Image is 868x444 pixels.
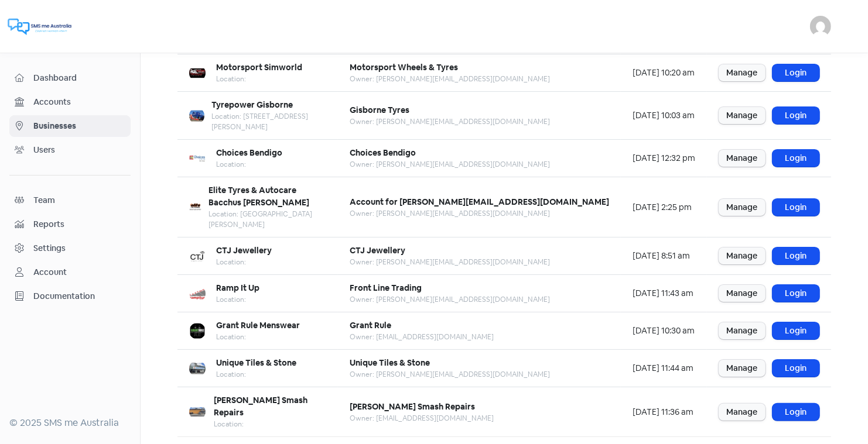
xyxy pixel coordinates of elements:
[216,62,302,73] b: Motorsport Simworld
[189,285,206,302] img: 35f4c1ad-4f2e-48ad-ab30-5155fdf70f3d-250x250.png
[350,369,550,380] div: Owner: [PERSON_NAME][EMAIL_ADDRESS][DOMAIN_NAME]
[33,120,125,132] span: Businesses
[633,201,695,214] div: [DATE] 2:25 pm
[773,150,819,167] a: Login
[9,238,131,259] a: Settings
[633,109,695,122] div: [DATE] 10:03 am
[9,91,131,113] a: Accounts
[33,72,125,84] span: Dashboard
[216,147,282,158] b: Choices Bendigo
[633,250,695,262] div: [DATE] 8:51 am
[350,245,405,256] b: CTJ Jewellery
[350,332,494,342] div: Owner: [EMAIL_ADDRESS][DOMAIN_NAME]
[350,413,494,424] div: Owner: [EMAIL_ADDRESS][DOMAIN_NAME]
[350,401,475,412] b: [PERSON_NAME] Smash Repairs
[189,404,206,420] img: 41d3e966-6eab-4070-a8ed-998341c7dede-250x250.png
[633,406,695,418] div: [DATE] 11:36 am
[350,283,422,293] b: Front Line Trading
[773,199,819,216] a: Login
[216,294,259,305] div: Location:
[773,107,819,124] a: Login
[9,416,131,430] div: © 2025 SMS me Australia
[350,294,550,305] div: Owner: [PERSON_NAME][EMAIL_ADDRESS][DOMAIN_NAME]
[216,74,302,84] div: Location:
[9,139,131,161] a: Users
[33,194,125,206] span: Team
[719,150,766,167] a: Manage
[189,323,206,339] img: 4a6b15b7-8deb-4f81-962f-cd6db14835d5-250x250.png
[633,362,695,374] div: [DATE] 11:44 am
[350,116,550,127] div: Owner: [PERSON_NAME][EMAIL_ADDRESS][DOMAIN_NAME]
[214,395,307,418] b: [PERSON_NAME] Smash Repairs
[719,247,766,264] a: Manage
[216,369,296,380] div: Location:
[719,360,766,377] a: Manage
[211,111,326,132] div: Location: [STREET_ADDRESS][PERSON_NAME]
[719,322,766,339] a: Manage
[350,62,458,73] b: Motorsport Wheels & Tyres
[216,357,296,368] b: Unique Tiles & Stone
[350,257,550,267] div: Owner: [PERSON_NAME][EMAIL_ADDRESS][DOMAIN_NAME]
[9,214,131,235] a: Reports
[209,185,309,208] b: Elite Tyres & Autocare Bacchus [PERSON_NAME]
[9,115,131,137] a: Businesses
[633,67,695,79] div: [DATE] 10:20 am
[350,357,430,368] b: Unique Tiles & Stone
[189,150,206,167] img: 0e827074-2277-4e51-9f29-4863781f49ff-250x250.png
[211,99,293,110] b: Tyrepower Gisborne
[209,209,326,230] div: Location: [GEOGRAPHIC_DATA][PERSON_NAME]
[216,245,272,256] b: CTJ Jewellery
[189,248,206,264] img: 7be11b49-75b7-437a-b653-4ef32f684f53-250x250.png
[216,257,272,267] div: Location:
[773,285,819,302] a: Login
[719,285,766,302] a: Manage
[33,266,67,278] div: Account
[633,152,695,164] div: [DATE] 12:32 pm
[773,322,819,339] a: Login
[773,404,819,421] a: Login
[216,159,282,170] div: Location:
[9,261,131,283] a: Account
[189,360,206,377] img: 052dc0f5-0326-4f27-ad8e-36ef436f33b3-250x250.png
[9,285,131,307] a: Documentation
[719,107,766,124] a: Manage
[350,159,550,170] div: Owner: [PERSON_NAME][EMAIL_ADDRESS][DOMAIN_NAME]
[189,65,206,81] img: f04f9500-df2d-4bc6-9216-70fe99c8ada6-250x250.png
[719,199,766,216] a: Manage
[773,360,819,377] a: Login
[189,108,204,124] img: c0bdde3a-5c04-4e51-87e4-5bbdd84d0774-250x250.png
[216,283,259,293] b: Ramp It Up
[773,64,819,81] a: Login
[216,332,300,342] div: Location:
[189,199,201,215] img: 66d538de-5a83-4c3b-bc95-2d621ac501ae-250x250.png
[773,247,819,264] a: Login
[350,105,409,115] b: Gisborne Tyres
[216,320,300,331] b: Grant Rule Menswear
[33,96,125,108] span: Accounts
[33,144,125,156] span: Users
[719,404,766,421] a: Manage
[9,190,131,211] a: Team
[33,290,125,302] span: Documentation
[33,218,125,230] span: Reports
[350,208,609,219] div: Owner: [PERSON_NAME][EMAIL_ADDRESS][DOMAIN_NAME]
[350,197,609,207] b: Account for [PERSON_NAME][EMAIL_ADDRESS][DOMAIN_NAME]
[719,64,766,81] a: Manage
[810,16,831,37] img: User
[350,74,550,84] div: Owner: [PERSON_NAME][EMAIL_ADDRESS][DOMAIN_NAME]
[214,419,326,429] div: Location:
[633,287,695,300] div: [DATE] 11:43 am
[633,325,695,337] div: [DATE] 10:30 am
[33,242,66,254] div: Settings
[350,147,416,158] b: Choices Bendigo
[9,67,131,89] a: Dashboard
[350,320,391,331] b: Grant Rule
